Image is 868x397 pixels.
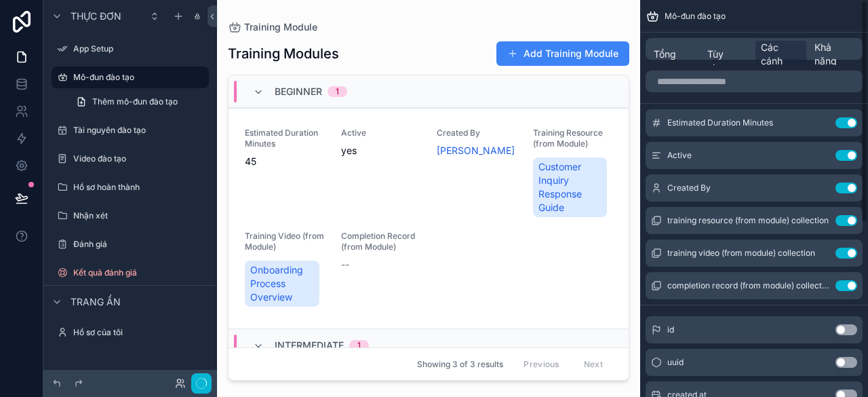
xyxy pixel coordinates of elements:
font: Hồ sơ hoàn thành [73,182,140,192]
a: Hồ sơ của tôi [52,322,209,343]
span: Created By [667,183,711,193]
font: Trang ẩn [71,296,121,307]
font: Mô-đun đào tạo [73,72,134,82]
font: Tài nguyên đào tạo [73,125,146,135]
div: 1 [336,86,339,97]
font: Đánh giá [73,239,107,249]
a: Hồ sơ hoàn thành [52,176,209,198]
a: Đánh giá [52,233,209,255]
span: id [667,324,674,335]
font: Kết quả đánh giá [73,267,137,278]
span: Showing 3 of 3 results [417,359,503,370]
label: App Setup [73,43,206,54]
a: Thêm mô-đun đào tạo [68,91,209,113]
a: App Setup [52,38,209,60]
font: Khả năng hiển thị [814,41,846,80]
font: Hồ sơ của tôi [73,327,123,337]
span: training video (from module) collection [667,248,815,259]
span: Beginner [275,85,322,98]
span: Estimated Duration Minutes [667,117,773,128]
font: Mô-đun đào tạo [665,11,726,21]
a: Nhận xét [52,205,209,227]
a: Video đào tạo [52,148,209,170]
a: Tài nguyên đào tạo [52,119,209,141]
a: Kết quả đánh giá [52,262,209,284]
font: Nhận xét [73,210,108,221]
span: Active [667,150,692,161]
font: Tùy chọn [707,48,729,73]
div: 1 [357,340,361,351]
span: Intermediate [275,339,344,352]
span: completion record (from module) collection [667,280,830,291]
a: Mô-đun đào tạo [52,67,209,88]
font: Video đào tạo [73,153,126,164]
span: training resource (from module) collection [667,215,829,226]
font: Các cánh đồng [761,41,784,80]
span: uuid [667,357,684,368]
font: Thực đơn [71,10,121,22]
font: Tổng quan [654,48,676,73]
font: Thêm mô-đun đào tạo [92,96,178,107]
